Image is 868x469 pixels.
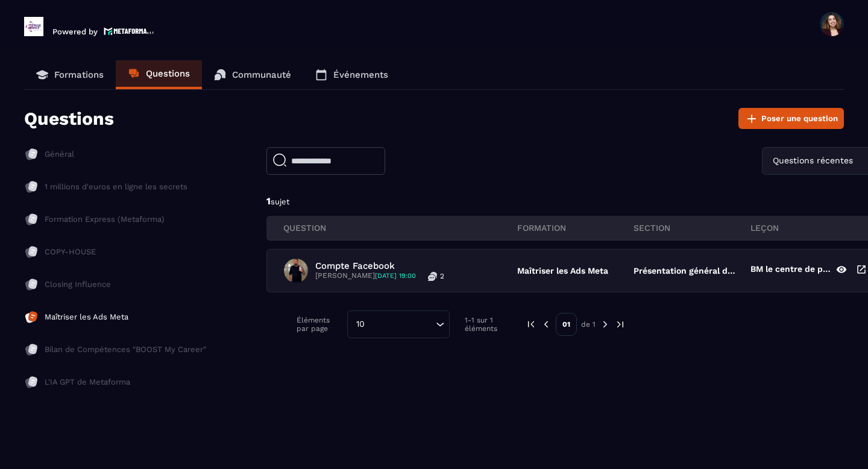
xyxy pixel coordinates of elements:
[45,149,74,160] p: Général
[600,319,611,330] img: next
[315,260,444,271] p: Compte Facebook
[54,69,104,80] p: Formations
[24,147,39,162] img: formation-icon-inac.db86bb20.svg
[24,212,39,227] img: formation-icon-inac.db86bb20.svg
[45,279,111,290] p: Closing Influence
[297,316,341,333] p: Éléments par page
[45,214,165,225] p: Formation Express (Metaforma)
[24,277,39,292] img: formation-icon-inac.db86bb20.svg
[202,60,303,89] a: Communauté
[615,319,626,330] img: next
[24,17,43,36] img: logo-branding
[369,318,433,331] input: Search for option
[770,154,855,168] span: Questions récentes
[581,319,596,329] p: de 1
[517,266,621,275] p: Maîtriser les Ads Meta
[556,313,577,336] p: 01
[24,60,116,89] a: Formations
[333,69,388,80] p: Événements
[146,68,190,79] p: Questions
[24,342,39,357] img: formation-icon-inac.db86bb20.svg
[52,27,98,36] p: Powered by
[541,319,552,330] img: prev
[347,310,450,338] div: Search for option
[352,318,369,331] span: 10
[45,181,187,192] p: 1 millions d'euros en ligne les secrets
[24,375,39,389] img: formation-icon-inac.db86bb20.svg
[750,264,832,277] p: BM le centre de pilotage des pubs
[634,222,750,233] p: section
[517,222,634,233] p: FORMATION
[634,266,738,275] p: Présentation général du business manager
[303,60,400,89] a: Événements
[375,272,416,280] span: [DATE] 19:00
[45,344,206,355] p: Bilan de Compétences "BOOST My Career"
[526,319,536,330] img: prev
[315,271,416,281] p: [PERSON_NAME]
[45,377,130,388] p: L'IA GPT de Metaforma
[24,108,114,129] p: Questions
[104,26,154,36] img: logo
[116,60,202,89] a: Questions
[750,222,867,233] p: leçon
[45,312,128,323] p: Maîtriser les Ads Meta
[24,180,39,194] img: formation-icon-inac.db86bb20.svg
[465,316,507,333] p: 1-1 sur 1 éléments
[232,69,291,80] p: Communauté
[283,222,517,233] p: QUESTION
[738,108,844,129] button: Poser une question
[45,247,96,257] p: COPY-HOUSE
[24,310,39,324] img: formation-icon-active.2ea72e5a.svg
[24,245,39,259] img: formation-icon-inac.db86bb20.svg
[271,197,289,206] span: sujet
[440,271,444,281] p: 2
[855,154,864,168] input: Search for option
